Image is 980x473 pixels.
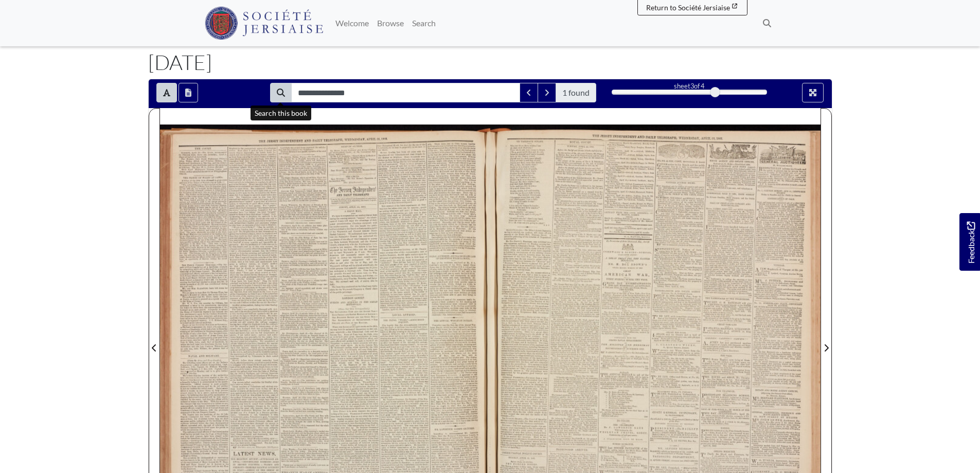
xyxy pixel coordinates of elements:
[270,83,292,102] button: Search
[690,82,694,90] span: 3
[331,13,373,33] a: Welcome
[373,13,408,33] a: Browse
[612,81,767,91] div: sheet of 4
[179,83,198,102] button: Open transcription window
[802,83,824,102] button: Full screen mode
[556,83,596,102] span: 1 found
[156,83,177,102] button: Toggle text selection (Alt+T)
[646,3,730,12] span: Return to Société Jersiaise
[538,83,556,102] button: Next Match
[520,83,538,102] button: Previous Match
[408,13,440,33] a: Search
[965,221,977,263] span: Feedback
[148,50,832,75] h1: [DATE]
[291,83,520,102] input: Search for
[251,106,311,120] div: Search this book
[205,4,324,42] a: Société Jersiaise logo
[959,213,980,271] a: Would you like to provide feedback?
[205,7,324,40] img: Société Jersiaise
